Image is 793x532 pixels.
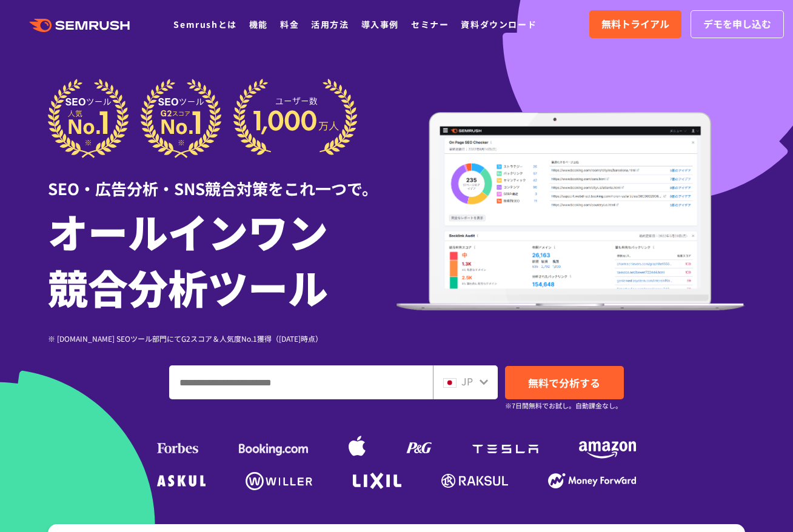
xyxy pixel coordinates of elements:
span: JP [461,374,473,388]
a: 活用方法 [311,18,349,30]
span: 無料トライアル [601,16,669,32]
a: 無料で分析する [505,366,624,399]
div: SEO・広告分析・SNS競合対策をこれ一つで。 [48,158,396,200]
a: 導入事例 [361,18,399,30]
a: セミナー [411,18,449,30]
small: ※7日間無料でお試し。自動課金なし。 [505,400,622,411]
span: 無料で分析する [528,375,600,390]
a: Semrushとは [173,18,236,30]
h1: オールインワン 競合分析ツール [48,203,396,314]
a: 機能 [249,18,268,30]
span: デモを申し込む [703,16,771,32]
a: 料金 [280,18,299,30]
a: 資料ダウンロード [461,18,537,30]
a: 無料トライアル [589,10,681,38]
input: ドメイン、キーワードまたはURLを入力してください [170,366,432,399]
div: ※ [DOMAIN_NAME] SEOツール部門にてG2スコア＆人気度No.1獲得（[DATE]時点） [48,333,396,344]
a: デモを申し込む [691,10,784,38]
